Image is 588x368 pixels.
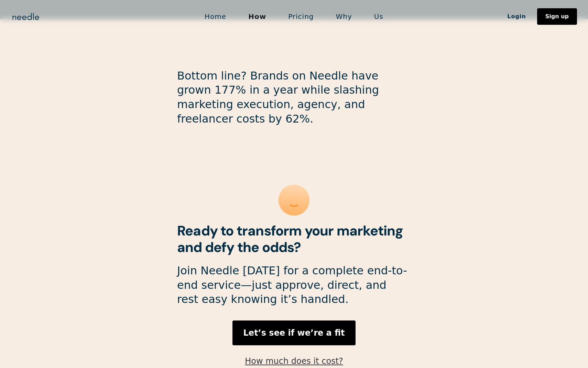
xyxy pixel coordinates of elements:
[537,8,577,25] a: Sign up
[243,328,345,338] strong: Let’s see if we’re a fit
[496,11,537,22] a: Login
[545,14,569,19] div: Sign up
[232,320,356,345] a: Let’s see if we’re a fit
[245,356,343,366] a: How much does it cost?
[177,69,411,126] p: Bottom line? Brands on Needle have grown 177% in a year while slashing marketing execution, agenc...
[237,9,277,24] a: How
[177,264,411,307] p: Join Needle [DATE] for a complete end-to-end service—just approve, direct, and rest easy knowing ...
[177,222,411,255] h2: Ready to transform your marketing and defy the odds?
[194,9,237,24] a: Home
[325,9,363,24] a: Why
[277,9,325,24] a: Pricing
[363,9,394,24] a: Us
